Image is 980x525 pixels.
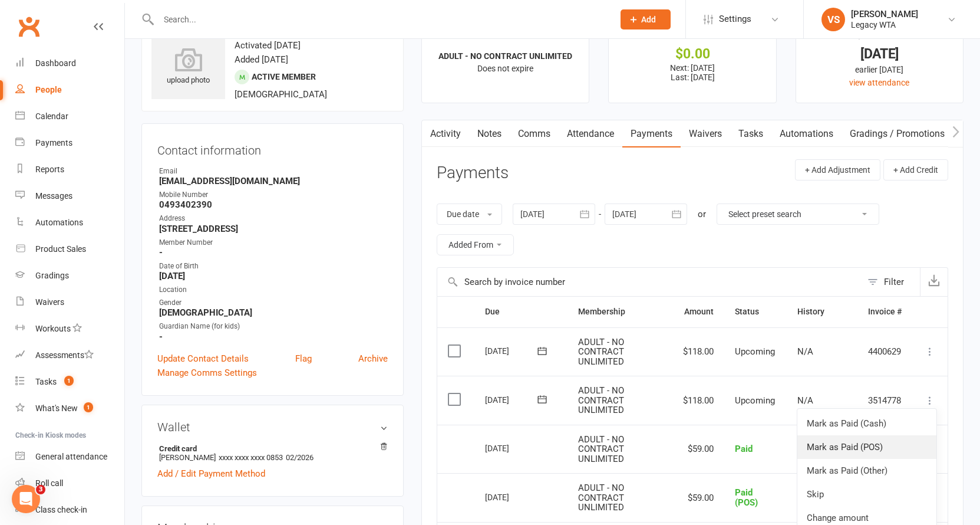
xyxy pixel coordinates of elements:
[787,297,857,327] th: History
[474,297,567,327] th: Due
[35,324,71,333] div: Workouts
[159,261,388,272] div: Date of Birth
[619,48,765,60] div: $0.00
[672,376,724,425] td: $118.00
[15,316,124,342] a: Workouts
[286,453,314,462] span: 02/2026
[159,332,388,342] strong: -
[883,159,948,181] button: + Add Credit
[14,12,44,41] a: Clubworx
[849,78,909,87] a: view attendance
[35,452,107,461] div: General attendance
[157,366,257,380] a: Manage Comms Settings
[698,207,706,221] div: or
[159,199,388,210] strong: 0493402390
[159,189,388,201] div: Mobile Number
[15,289,124,316] a: Waivers
[15,444,124,470] a: General attendance kiosk mode
[159,271,388,281] strong: [DATE]
[857,327,912,376] td: 4400629
[159,307,388,318] strong: [DEMOGRAPHIC_DATA]
[437,204,502,225] button: Due date
[807,48,952,60] div: [DATE]
[157,352,249,366] a: Update Contact Details
[672,297,724,327] th: Amount
[797,346,813,357] span: N/A
[15,156,124,183] a: Reports
[235,54,288,65] time: Added [DATE]
[471,29,479,40] i: ✓
[567,297,672,327] th: Membership
[235,89,327,100] span: [DEMOGRAPHIC_DATA]
[35,111,68,121] div: Calendar
[622,120,681,147] a: Payments
[35,165,64,174] div: Reports
[438,51,572,61] strong: ADULT - NO CONTRACT UNLIMITED
[159,224,388,234] strong: [STREET_ADDRESS]
[35,191,72,201] div: Messages
[252,72,316,81] span: Active member
[485,439,539,457] div: [DATE]
[735,395,775,406] span: Upcoming
[857,376,912,425] td: 3514778
[15,369,124,395] a: Tasks 1
[35,377,57,386] div: Tasks
[724,297,787,327] th: Status
[619,63,765,82] p: Next: [DATE] Last: [DATE]
[157,139,388,157] h3: Contact information
[15,236,124,262] a: Product Sales
[851,19,918,30] div: Legacy WTA
[15,183,124,209] a: Messages
[35,85,62,94] div: People
[64,376,74,386] span: 1
[15,77,124,103] a: People
[621,9,671,29] button: Add
[159,247,388,258] strong: -
[795,159,880,181] button: + Add Adjustment
[469,120,510,147] a: Notes
[559,120,622,147] a: Attendance
[358,352,388,366] a: Archive
[672,473,724,522] td: $59.00
[15,497,124,523] a: Class kiosk mode
[36,485,45,494] span: 3
[771,120,842,147] a: Automations
[510,120,559,147] a: Comms
[35,505,87,514] div: Class check-in
[15,262,124,289] a: Gradings
[159,297,388,309] div: Gender
[235,40,301,51] time: Activated [DATE]
[437,234,514,255] button: Added From
[485,391,539,409] div: [DATE]
[477,64,533,73] span: Does not expire
[851,9,918,19] div: [PERSON_NAME]
[159,444,382,453] strong: Credit card
[681,120,730,147] a: Waivers
[159,176,388,186] strong: [EMAIL_ADDRESS][DOMAIN_NAME]
[797,412,936,435] a: Mark as Paid (Cash)
[578,385,624,415] span: ADULT - NO CONTRACT UNLIMITED
[797,395,813,406] span: N/A
[821,8,845,31] div: VS
[151,48,225,87] div: upload photo
[35,403,78,413] div: What's New
[35,58,76,68] div: Dashboard
[35,350,94,360] div: Assessments
[807,63,952,76] div: earlier [DATE]
[15,130,124,156] a: Payments
[159,237,388,248] div: Member Number
[159,284,388,296] div: Location
[12,485,40,513] iframe: Intercom live chat
[797,483,936,506] a: Skip
[35,478,63,488] div: Roll call
[797,435,936,459] a: Mark as Paid (POS)
[35,297,64,307] div: Waivers
[157,442,388,464] li: [PERSON_NAME]
[735,444,753,454] span: Paid
[485,488,539,506] div: [DATE]
[15,395,124,422] a: What's New1
[730,120,771,147] a: Tasks
[35,244,86,254] div: Product Sales
[15,342,124,369] a: Assessments
[15,50,124,77] a: Dashboard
